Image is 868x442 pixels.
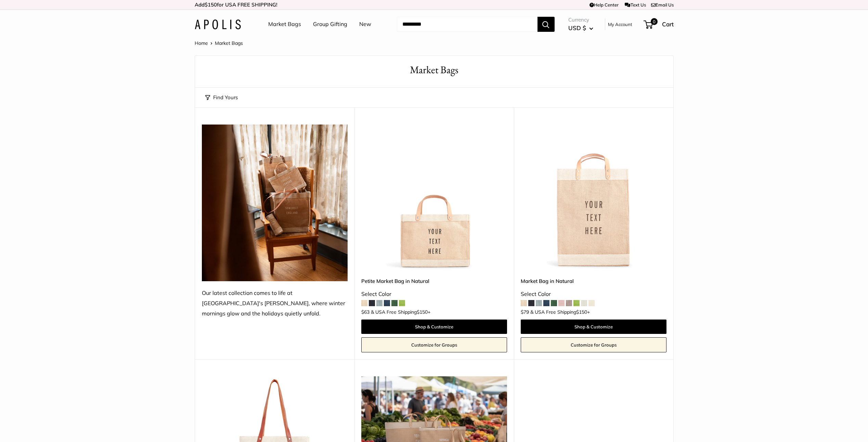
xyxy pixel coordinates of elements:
div: Select Color [361,289,507,299]
div: Select Color [521,289,666,299]
nav: Breadcrumb [195,39,243,48]
a: My Account [608,20,632,28]
div: Our latest collection comes to life at [GEOGRAPHIC_DATA]'s [PERSON_NAME], where winter mornings g... [202,288,348,319]
a: Market Bag in NaturalMarket Bag in Natural [521,125,666,270]
a: Shop & Customize [361,320,507,334]
a: Market Bag in Natural [521,277,666,285]
input: Search... [397,17,537,32]
button: USD $ [568,23,593,34]
img: Petite Market Bag in Natural [361,125,507,270]
img: Apolis [195,19,241,29]
span: & USA Free Shipping + [530,310,590,314]
span: Market Bags [215,40,243,46]
span: $63 [361,309,370,315]
a: Customize for Groups [521,337,666,352]
span: $79 [521,309,529,315]
img: Our latest collection comes to life at UK's Estelle Manor, where winter mornings glow and the hol... [202,125,348,281]
span: Currency [568,15,593,25]
a: Group Gifting [313,19,347,29]
a: 0 Cart [644,19,674,30]
span: $150 [205,1,217,8]
a: Help Center [590,2,619,8]
a: Email Us [651,2,674,8]
a: Home [195,40,208,46]
span: 0 [650,18,657,25]
a: Market Bags [268,19,301,29]
a: New [359,19,371,29]
a: Customize for Groups [361,337,507,352]
span: Cart [662,21,674,28]
span: USD $ [568,24,586,31]
span: $150 [417,309,428,315]
h1: Market Bags [205,63,663,77]
img: Market Bag in Natural [521,125,666,270]
span: & USA Free Shipping + [371,310,430,314]
button: Find Yours [205,93,238,102]
span: $150 [576,309,587,315]
a: Petite Market Bag in Natural [361,277,507,285]
button: Search [537,17,555,32]
a: Text Us [625,2,646,8]
a: Petite Market Bag in NaturalPetite Market Bag in Natural [361,125,507,270]
a: Shop & Customize [521,320,666,334]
